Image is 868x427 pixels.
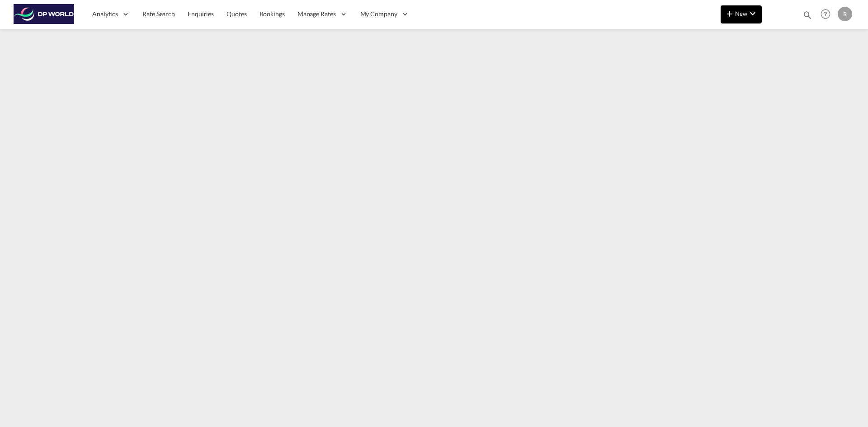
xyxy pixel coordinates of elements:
span: My Company [360,9,397,19]
span: New [724,10,758,17]
span: Enquiries [188,10,214,18]
span: Manage Rates [297,9,336,19]
div: Help [818,6,838,23]
span: Analytics [92,9,118,19]
span: Rate Search [142,10,175,18]
button: icon-plus 400-fgNewicon-chevron-down [721,5,762,23]
span: Bookings [259,10,285,18]
md-icon: icon-chevron-down [747,8,758,19]
md-icon: icon-plus 400-fg [724,8,735,19]
div: icon-magnify [802,10,812,23]
div: R [838,7,852,21]
span: Quotes [226,10,246,18]
span: Help [818,6,833,22]
img: c08ca190194411f088ed0f3ba295208c.png [14,4,75,24]
md-icon: icon-magnify [802,10,812,20]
